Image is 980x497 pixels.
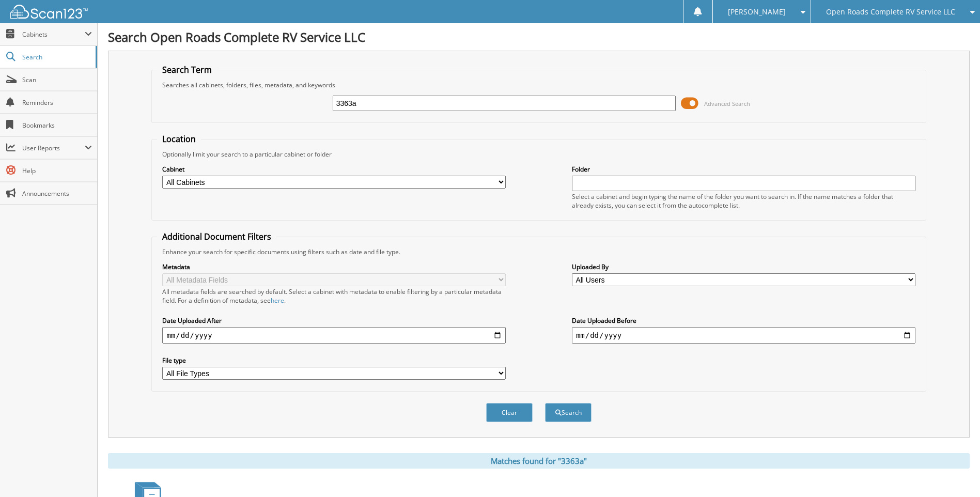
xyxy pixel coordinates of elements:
span: Search [22,53,90,61]
div: Optionally limit your search to a particular cabinet or folder [157,150,920,159]
legend: Search Term [157,64,217,75]
div: Enhance your search for specific documents using filters such as date and file type. [157,247,920,256]
img: scan123-logo-white.svg [10,5,88,19]
label: Uploaded By [572,262,915,271]
span: Open Roads Complete RV Service LLC [826,9,955,15]
label: Cabinet [162,165,506,174]
label: File type [162,356,506,365]
span: Announcements [22,189,92,198]
span: Reminders [22,98,92,107]
span: Advanced Search [704,100,750,107]
span: Cabinets [22,30,85,39]
span: Help [22,166,92,175]
label: Metadata [162,262,506,271]
legend: Additional Document Filters [157,231,276,242]
button: Search [545,403,592,422]
input: end [572,327,915,344]
label: Date Uploaded Before [572,316,915,325]
span: Bookmarks [22,121,92,130]
a: here [271,296,284,305]
div: Matches found for "3363a" [108,453,970,469]
span: Scan [22,75,92,84]
label: Date Uploaded After [162,316,506,325]
div: All metadata fields are searched by default. Select a cabinet with metadata to enable filtering b... [162,287,506,305]
span: User Reports [22,144,85,152]
legend: Location [157,133,201,145]
input: start [162,327,506,344]
button: Clear [486,403,533,422]
h1: Search Open Roads Complete RV Service LLC [108,28,970,45]
div: Searches all cabinets, folders, files, metadata, and keywords [157,81,920,89]
label: Folder [572,165,915,174]
span: [PERSON_NAME] [728,9,786,15]
div: Select a cabinet and begin typing the name of the folder you want to search in. If the name match... [572,192,915,210]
